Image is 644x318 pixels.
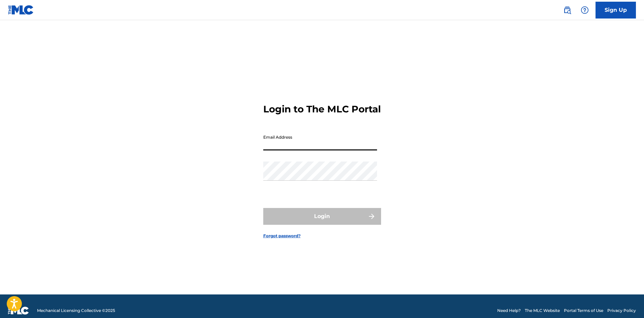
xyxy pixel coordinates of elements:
[581,6,589,14] img: help
[563,6,571,14] img: search
[607,308,636,314] a: Privacy Policy
[37,308,115,314] span: Mechanical Licensing Collective © 2025
[564,308,603,314] a: Portal Terms of Use
[8,5,34,15] img: MLC Logo
[525,308,560,314] a: The MLC Website
[561,3,574,17] a: Public Search
[263,233,301,239] a: Forgot password?
[8,307,29,315] img: logo
[578,3,591,17] div: Help
[596,2,636,19] a: Sign Up
[263,103,381,115] h3: Login to The MLC Portal
[497,308,521,314] a: Need Help?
